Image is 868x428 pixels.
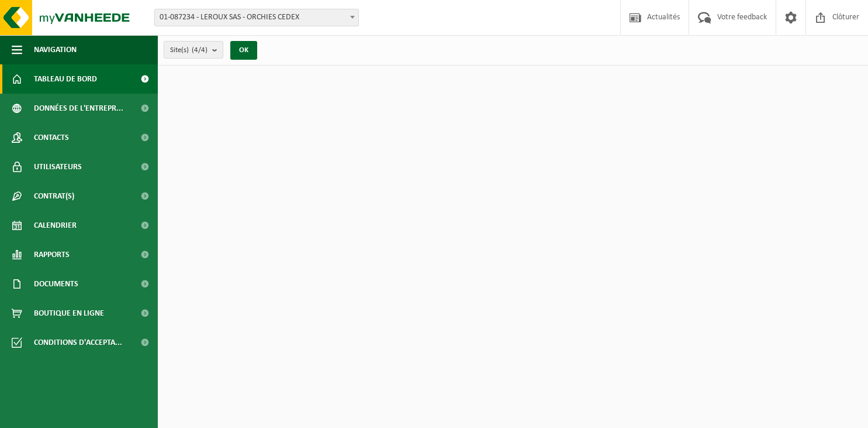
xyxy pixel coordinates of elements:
span: Site(s) [170,42,208,59]
span: Contrat(s) [34,182,74,211]
span: Conditions d'accepta... [34,328,122,357]
span: Navigation [34,35,77,64]
span: Boutique en ligne [34,299,104,328]
span: Tableau de bord [34,64,97,94]
span: Contacts [34,123,69,152]
span: Documents [34,269,78,299]
span: Rapports [34,240,70,269]
button: OK [230,41,257,60]
span: Données de l'entrepr... [34,94,123,123]
span: Calendrier [34,211,77,240]
button: Site(s)(4/4) [164,41,223,59]
span: 01-087234 - LEROUX SAS - ORCHIES CEDEX [154,9,359,26]
span: 01-087234 - LEROUX SAS - ORCHIES CEDEX [155,9,358,26]
span: Utilisateurs [34,152,82,182]
count: (4/4) [192,46,208,54]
